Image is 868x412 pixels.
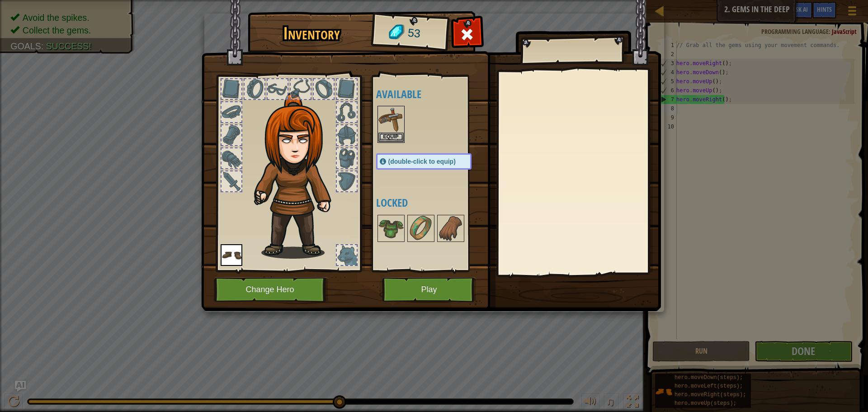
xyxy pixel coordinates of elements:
span: (double-click to equip) [388,158,456,165]
h1: Inventory [254,24,369,43]
button: Change Hero [214,277,329,302]
button: Equip [378,133,404,142]
img: portrait.png [408,216,434,241]
img: portrait.png [438,216,463,241]
img: portrait.png [378,216,404,241]
img: portrait.png [378,107,404,132]
img: portrait.png [221,244,242,266]
img: hair_f2.png [250,92,347,259]
h4: Locked [376,197,490,208]
button: Play [382,277,476,302]
h4: Available [376,88,490,100]
span: 53 [407,25,421,42]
